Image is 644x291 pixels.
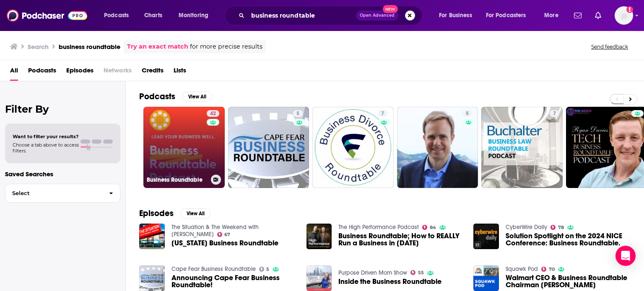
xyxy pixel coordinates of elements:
h2: Filter By [5,103,120,115]
span: New [383,5,398,13]
button: Select [5,184,120,203]
h3: Business Roundtable [147,176,208,183]
a: Solution Spotlight on the 2024 NICE Conference: Business Roundtable. [506,232,631,247]
button: open menu [433,9,483,22]
span: for more precise results [190,42,262,52]
svg: Add a profile image [626,6,633,13]
span: Open Advanced [360,13,395,18]
a: Episodes [66,64,93,81]
span: 7 [553,110,556,118]
a: Charts [139,9,167,22]
a: 5 [228,107,309,188]
span: Select [5,191,102,196]
a: Lists [174,64,186,81]
h3: Search [28,43,49,51]
a: 67 [217,232,231,237]
span: 42 [210,110,216,118]
span: Walmart CEO & Business Roundtable Chairman [PERSON_NAME] [506,274,631,288]
a: 5 [259,267,270,272]
span: 5 [266,268,269,271]
a: 5 [397,107,478,188]
a: Inside the Business Roundtable [338,278,441,285]
span: Want to filter your results? [13,134,79,139]
a: Colorado Business Roundtable [171,239,278,247]
a: 84 [422,225,436,230]
a: EpisodesView All [139,208,210,219]
span: 78 [558,226,564,229]
a: 78 [551,225,564,230]
a: PodcastsView All [139,91,212,102]
button: Open AdvancedNew [356,10,398,21]
img: Business Roundtable; How to REALLY Run a Business in 2024 [306,224,332,249]
a: 42Business Roundtable [143,107,225,188]
p: Saved Searches [5,170,120,178]
a: CyberWire Daily [506,224,547,231]
a: Try an exact match [127,42,188,52]
img: Podchaser - Follow, Share and Rate Podcasts [7,8,87,23]
span: 55 [418,271,424,275]
a: Announcing Cape Fear Business Roundtable! [171,274,296,288]
span: Business Roundtable; How to REALLY Run a Business in [DATE] [338,232,463,247]
a: Cape Fear Business Roundtable [171,265,256,273]
a: 55 [410,270,424,275]
span: Charts [144,10,162,21]
a: 7 [312,107,394,188]
span: Credits [142,64,164,81]
a: Purpose Driven Mom Show [338,269,407,276]
button: open menu [480,9,538,22]
div: Search podcasts, credits, & more... [233,6,430,25]
span: Choose a tab above to access filters. [13,142,79,154]
span: More [544,10,558,21]
h3: business roundtable [59,43,120,51]
span: Networks [104,64,132,81]
a: 70 [541,267,555,272]
input: Search podcasts, credits, & more... [248,9,356,22]
span: Monitoring [179,10,208,21]
a: 7 [378,110,387,117]
span: 70 [549,268,555,271]
span: Logged in as Bcprpro33 [615,6,633,25]
a: Walmart CEO & Business Roundtable Chairman Doug McMillon [506,274,631,288]
a: Show notifications dropdown [571,8,585,23]
img: User Profile [615,6,633,25]
button: open menu [538,9,569,22]
a: 7 [481,107,563,188]
button: View All [182,92,212,102]
a: 5 [293,110,303,117]
button: Show profile menu [615,6,633,25]
a: Business Roundtable; How to REALLY Run a Business in 2024 [338,232,463,247]
span: Podcasts [104,10,129,21]
img: Colorado Business Roundtable [139,224,165,249]
a: All [10,64,18,81]
img: Solution Spotlight on the 2024 NICE Conference: Business Roundtable. [473,224,499,249]
a: Podcasts [28,64,56,81]
button: Send feedback [589,43,631,50]
a: Inside the Business Roundtable [306,265,332,291]
img: Announcing Cape Fear Business Roundtable! [139,265,165,291]
a: The Situation & The Weekend with Michael Brown [171,224,259,238]
h2: Podcasts [139,91,175,102]
a: Squawk Pod [506,265,538,273]
span: [US_STATE] Business Roundtable [171,239,278,247]
h2: Episodes [139,208,174,219]
button: open menu [173,9,219,22]
span: For Business [439,10,472,21]
span: 84 [430,226,436,229]
img: Walmart CEO & Business Roundtable Chairman Doug McMillon [473,265,499,291]
a: 42 [207,110,219,117]
span: 5 [466,110,469,118]
div: Open Intercom Messenger [615,246,636,266]
span: 7 [381,110,384,118]
button: View All [180,209,210,219]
